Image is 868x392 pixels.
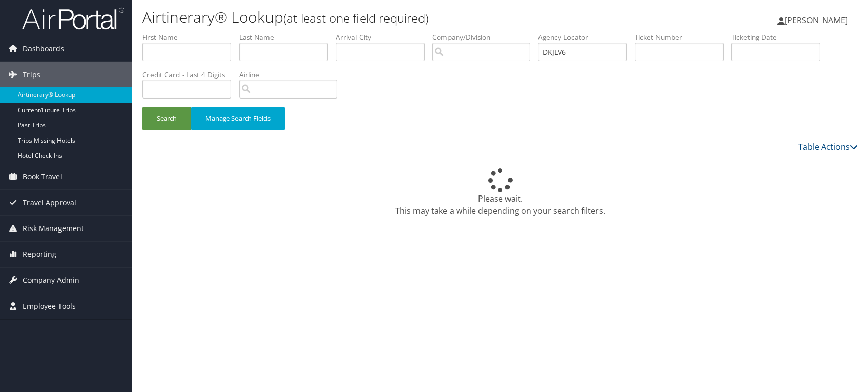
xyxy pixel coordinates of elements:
img: airportal-logo.png [22,7,124,30]
button: Search [142,107,191,130]
small: (at least one field required) [283,10,429,26]
label: Ticketing Date [731,32,828,42]
a: Table Actions [798,141,858,152]
label: Agency Locator [538,32,635,42]
span: Company Admin [23,268,79,293]
span: Reporting [23,242,56,267]
label: Airline [239,70,345,80]
label: Ticket Number [635,32,731,42]
h1: Airtinerary® Lookup [142,7,619,28]
span: Book Travel [23,164,62,189]
span: Travel Approval [23,190,76,215]
label: Credit Card - Last 4 Digits [142,70,239,80]
span: [PERSON_NAME] [785,15,848,26]
span: Employee Tools [23,293,76,319]
a: [PERSON_NAME] [777,5,858,36]
button: Manage Search Fields [191,107,285,130]
label: Company/Division [432,32,538,42]
span: Dashboards [23,36,64,61]
label: Arrival City [336,32,432,42]
div: Please wait. This may take a while depending on your search filters. [142,168,858,217]
span: Trips [23,62,40,87]
label: Last Name [239,32,336,42]
span: Risk Management [23,216,84,241]
label: First Name [142,32,239,42]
